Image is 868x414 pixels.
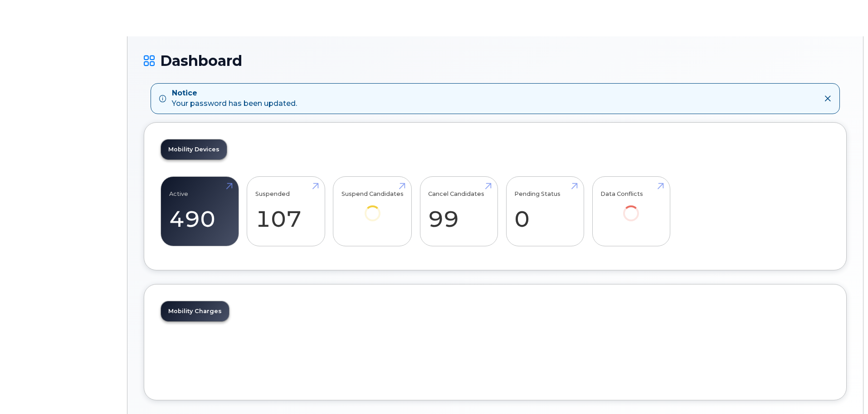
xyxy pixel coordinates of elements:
[428,181,489,241] a: Cancel Candidates 99
[255,181,317,241] a: Suspended 107
[144,53,847,69] h1: Dashboard
[600,181,662,234] a: Data Conflicts
[172,88,297,99] strong: Notice
[161,301,229,321] a: Mobility Charges
[341,181,404,234] a: Suspend Candidates
[169,181,230,241] a: Active 490
[172,88,297,109] div: Your password has been updated.
[514,181,575,241] a: Pending Status 0
[161,140,227,160] a: Mobility Devices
